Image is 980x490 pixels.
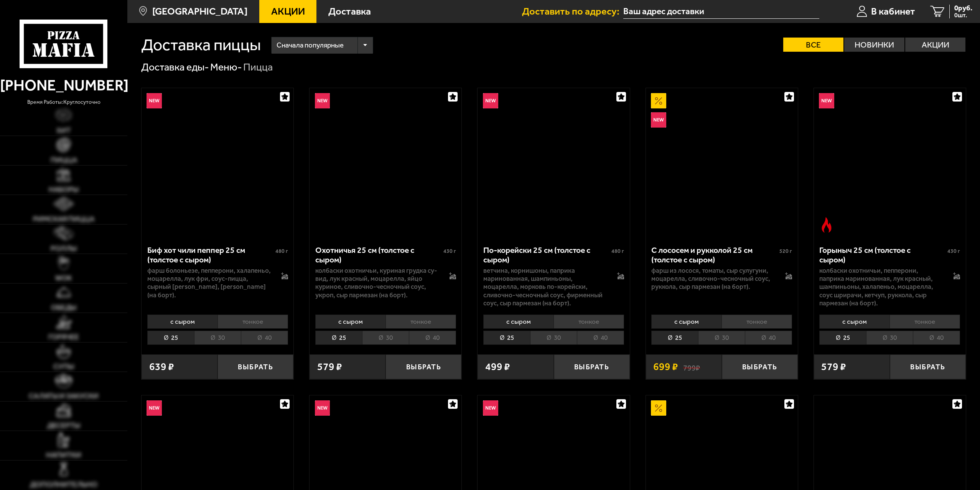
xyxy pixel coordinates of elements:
a: Меню- [210,61,242,73]
span: Хит [56,127,71,134]
img: Новинка [147,400,162,416]
li: с сыром [819,315,889,329]
label: Все [783,38,843,52]
span: Обеды [51,304,76,311]
img: Новинка [483,400,498,416]
p: фарш болоньезе, пепперони, халапеньо, моцарелла, лук фри, соус-пицца, сырный [PERSON_NAME], [PERS... [147,267,271,299]
span: 499 ₽ [485,362,510,372]
label: Акции [905,38,965,52]
p: колбаски охотничьи, куриная грудка су-вид, лук красный, моцарелла, яйцо куриное, сливочно-чесночн... [315,267,439,299]
img: Новинка [651,112,666,128]
li: 30 [530,331,577,345]
span: Десерты [47,422,80,429]
img: Новинка [315,93,330,108]
button: Выбрать [217,354,293,379]
li: 25 [147,331,194,345]
span: 520 г [779,248,792,254]
a: АкционныйНовинкаС лососем и рукколой 25 см (толстое с сыром) [646,88,798,238]
div: Горыныч 25 см (толстое с сыром) [819,245,945,265]
span: 639 ₽ [149,362,174,372]
span: 699 ₽ [653,362,678,372]
img: Акционный [651,93,666,108]
span: WOK [55,274,72,282]
span: Сначала популярные [277,36,344,55]
button: Выбрать [554,354,630,379]
span: Доставить по адресу: [522,7,623,16]
li: с сыром [651,315,721,329]
li: с сыром [315,315,385,329]
span: 480 г [611,248,624,254]
a: НовинкаПо-корейски 25 см (толстое с сыром) [478,88,629,238]
s: 799 ₽ [683,362,700,372]
div: С лососем и рукколой 25 см (толстое с сыром) [651,245,777,265]
li: 40 [241,331,288,345]
img: Новинка [483,93,498,108]
span: Доставка [328,7,371,16]
li: тонкое [721,315,792,329]
li: тонкое [385,315,456,329]
span: [GEOGRAPHIC_DATA] [152,7,247,16]
span: 579 ₽ [821,362,846,372]
a: НовинкаОстрое блюдоГорыныч 25 см (толстое с сыром) [814,88,966,238]
div: Охотничья 25 см (толстое с сыром) [315,245,441,265]
span: 430 г [443,248,456,254]
p: колбаски Охотничьи, пепперони, паприка маринованная, лук красный, шампиньоны, халапеньо, моцарелл... [819,267,943,307]
span: Роллы [51,245,77,252]
span: 0 руб. [954,5,972,12]
li: 25 [819,331,866,345]
span: Римская пицца [33,215,94,223]
li: 25 [483,331,530,345]
img: Новинка [315,400,330,416]
li: 40 [577,331,624,345]
li: 25 [315,331,362,345]
div: Биф хот чили пеппер 25 см (толстое с сыром) [147,245,273,265]
a: Доставка еды- [141,61,209,73]
span: Горячее [48,333,79,341]
button: Выбрать [722,354,798,379]
li: 40 [913,331,960,345]
li: 40 [409,331,456,345]
span: 430 г [947,248,960,254]
li: 30 [194,331,241,345]
span: Дополнительно [30,481,97,488]
li: 25 [651,331,698,345]
li: тонкое [553,315,624,329]
p: ветчина, корнишоны, паприка маринованная, шампиньоны, моцарелла, морковь по-корейски, сливочно-че... [483,267,607,307]
span: Напитки [46,451,81,459]
li: тонкое [217,315,288,329]
a: НовинкаБиф хот чили пеппер 25 см (толстое с сыром) [142,88,293,238]
li: с сыром [483,315,553,329]
p: фарш из лосося, томаты, сыр сулугуни, моцарелла, сливочно-чесночный соус, руккола, сыр пармезан (... [651,267,775,291]
span: Наборы [49,186,79,193]
li: 40 [745,331,792,345]
button: Выбрать [385,354,461,379]
input: Ваш адрес доставки [623,5,819,19]
div: По-корейски 25 см (толстое с сыром) [483,245,609,265]
span: 480 г [275,248,288,254]
img: Акционный [651,400,666,416]
span: В кабинет [871,7,915,16]
span: 579 ₽ [317,362,342,372]
div: Пицца [243,61,273,74]
img: Острое блюдо [819,217,834,233]
button: Выбрать [890,354,966,379]
span: Акции [271,7,305,16]
li: с сыром [147,315,217,329]
span: Супы [53,363,74,370]
li: 30 [698,331,745,345]
span: Пицца [51,156,77,164]
li: 30 [362,331,409,345]
h1: Доставка пиццы [141,37,261,53]
img: Новинка [819,93,834,108]
li: 30 [866,331,913,345]
span: 0 шт. [954,12,972,18]
label: Новинки [844,38,904,52]
a: НовинкаОхотничья 25 см (толстое с сыром) [310,88,461,238]
span: Салаты и закуски [29,392,99,400]
img: Новинка [147,93,162,108]
li: тонкое [889,315,960,329]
